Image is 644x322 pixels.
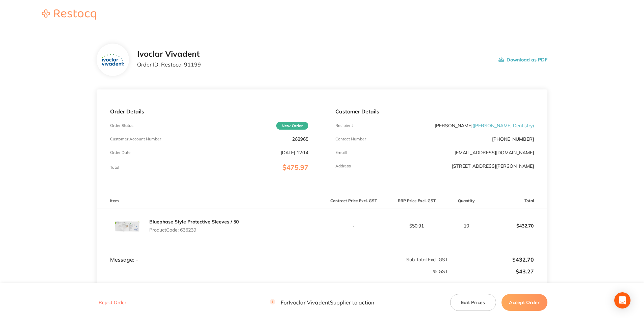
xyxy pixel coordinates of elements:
a: Restocq logo [35,9,103,21]
p: [STREET_ADDRESS][PERSON_NAME] [452,163,534,169]
button: Accept Order [501,294,547,311]
p: [DATE] 12:14 [281,150,308,155]
p: Order ID: Restocq- 91199 [137,61,201,68]
p: $50.91 [385,223,448,229]
p: [PHONE_NUMBER] [492,136,534,142]
p: Order Date [110,150,131,155]
p: - [322,223,385,229]
span: $475.97 [282,163,308,171]
p: Emaill [335,150,347,155]
a: [EMAIL_ADDRESS][DOMAIN_NAME] [455,150,534,156]
th: Item [97,193,322,209]
td: Message: - [97,243,322,263]
img: cmsyMXhqMw [110,209,144,243]
p: Contact Number [335,137,366,141]
p: % GST [97,269,448,274]
span: ( [PERSON_NAME] Dentistry ) [472,123,534,129]
p: $43.27 [448,268,534,274]
h2: Ivoclar Vivadent [137,49,201,59]
img: ZTZpajdpOQ [102,54,124,66]
p: $432.70 [485,218,547,234]
p: 10 [448,223,484,229]
span: New Order [276,122,308,130]
img: Restocq logo [35,9,103,20]
p: Customer Account Number [110,137,161,141]
p: Order Status [110,123,133,128]
p: Product Code: 636239 [149,227,239,233]
p: [PERSON_NAME] [435,123,534,128]
div: Open Intercom Messenger [614,292,630,308]
a: Bluephase Style Protective Sleeves / 50 [149,219,239,225]
p: Order Details [110,108,308,114]
p: Recipient [335,123,353,128]
p: $432.70 [448,257,534,263]
p: Sub Total Excl. GST [322,257,448,262]
th: RRP Price Excl. GST [385,193,448,209]
button: Edit Prices [450,294,496,311]
p: Customer Details [335,108,534,114]
th: Quantity [448,193,484,209]
th: Total [484,193,547,209]
button: Reject Order [97,300,128,306]
th: Contract Price Excl. GST [322,193,385,209]
p: 268965 [292,136,308,142]
p: Address [335,164,351,168]
button: Download as PDF [498,49,547,70]
p: For Ivoclar Vivadent Supplier to action [270,299,374,306]
p: Total [110,165,119,170]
